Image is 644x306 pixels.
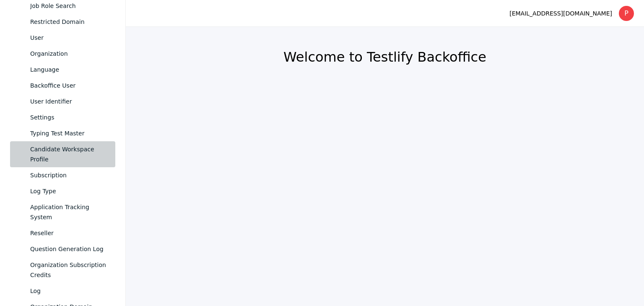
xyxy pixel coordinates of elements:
[30,80,109,91] div: Backoffice User
[10,125,115,141] a: Typing Test Master
[30,170,109,180] div: Subscription
[30,228,109,238] div: Reseller
[10,167,115,183] a: Subscription
[30,33,109,43] div: User
[30,202,109,222] div: Application Tracking System
[30,65,109,75] div: Language
[146,49,624,65] h2: Welcome to Testlify Backoffice
[30,1,109,11] div: Job Role Search
[30,17,109,27] div: Restricted Domain
[619,6,634,21] div: P
[30,244,109,254] div: Question Generation Log
[509,8,612,18] div: [EMAIL_ADDRESS][DOMAIN_NAME]
[30,144,109,164] div: Candidate Workspace Profile
[30,286,109,296] div: Log
[10,183,115,199] a: Log Type
[30,260,109,280] div: Organization Subscription Credits
[30,112,109,122] div: Settings
[10,14,115,30] a: Restricted Domain
[30,49,109,59] div: Organization
[10,241,115,257] a: Question Generation Log
[30,96,109,106] div: User Identifier
[30,128,109,138] div: Typing Test Master
[10,141,115,167] a: Candidate Workspace Profile
[30,186,109,196] div: Log Type
[10,257,115,283] a: Organization Subscription Credits
[10,199,115,225] a: Application Tracking System
[10,93,115,109] a: User Identifier
[10,225,115,241] a: Reseller
[10,78,115,93] a: Backoffice User
[10,109,115,125] a: Settings
[10,46,115,62] a: Organization
[10,30,115,46] a: User
[10,283,115,299] a: Log
[10,62,115,78] a: Language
